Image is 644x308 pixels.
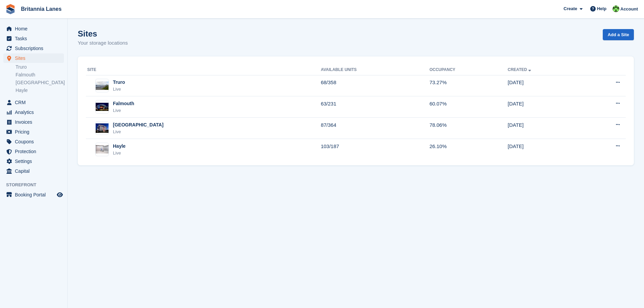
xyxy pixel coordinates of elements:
[3,166,64,176] a: menu
[113,143,125,150] div: Hayle
[96,123,109,133] img: Image of Exeter site
[96,145,109,154] img: Image of Hayle site
[96,81,109,90] img: Image of Truro site
[113,150,125,157] div: Live
[113,128,164,135] div: Live
[597,5,606,12] span: Help
[3,190,64,199] a: menu
[6,182,67,188] span: Storefront
[321,75,429,96] td: 68/358
[15,34,55,43] span: Tasks
[321,65,429,75] th: Available Units
[620,6,638,13] span: Account
[78,29,128,38] h1: Sites
[3,98,64,107] a: menu
[18,3,64,15] a: Britannia Lanes
[321,118,429,139] td: 87/364
[508,75,582,96] td: [DATE]
[15,98,55,107] span: CRM
[78,39,128,47] p: Your storage locations
[603,29,634,40] a: Add a Site
[15,157,55,166] span: Settings
[508,139,582,160] td: [DATE]
[613,5,619,12] img: Robert Parr
[15,44,55,53] span: Subscriptions
[508,96,582,118] td: [DATE]
[321,139,429,160] td: 103/187
[3,137,64,146] a: menu
[15,166,55,176] span: Capital
[16,87,64,94] a: Hayle
[113,79,125,86] div: Truro
[15,53,55,63] span: Sites
[3,53,64,63] a: menu
[15,147,55,156] span: Protection
[3,157,64,166] a: menu
[113,100,134,107] div: Falmouth
[15,108,55,117] span: Analytics
[3,24,64,33] a: menu
[321,96,429,118] td: 63/231
[564,5,577,12] span: Create
[3,44,64,53] a: menu
[113,86,125,93] div: Live
[113,107,134,114] div: Live
[16,79,64,86] a: [GEOGRAPHIC_DATA]
[96,103,109,111] img: Image of Falmouth site
[16,64,64,70] a: Truro
[3,117,64,127] a: menu
[15,24,55,33] span: Home
[3,34,64,43] a: menu
[15,137,55,146] span: Coupons
[3,127,64,137] a: menu
[5,4,16,14] img: stora-icon-8386f47178a22dfd0bd8f6a31ec36ba5ce8667c1dd55bd0f319d3a0aa187defe.svg
[429,65,507,75] th: Occupancy
[508,118,582,139] td: [DATE]
[86,65,321,75] th: Site
[16,72,64,78] a: Falmouth
[508,67,532,72] a: Created
[15,127,55,137] span: Pricing
[15,117,55,127] span: Invoices
[429,96,507,118] td: 60.07%
[429,118,507,139] td: 78.06%
[15,190,55,199] span: Booking Portal
[113,121,164,128] div: [GEOGRAPHIC_DATA]
[56,191,64,199] a: Preview store
[3,147,64,156] a: menu
[3,108,64,117] a: menu
[429,139,507,160] td: 26.10%
[429,75,507,96] td: 73.27%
